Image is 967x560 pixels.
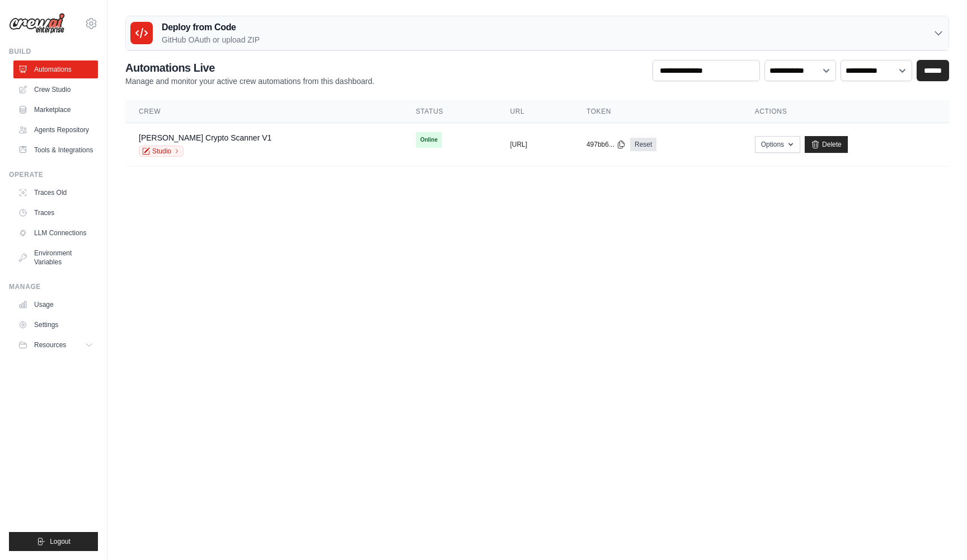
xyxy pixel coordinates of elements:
[805,136,848,153] a: Delete
[162,21,260,34] h3: Deploy from Code
[9,282,98,291] div: Manage
[13,60,98,78] a: Automations
[125,100,402,123] th: Crew
[416,132,442,148] span: Online
[573,100,741,123] th: Token
[9,13,65,34] img: Logo
[9,47,98,56] div: Build
[13,141,98,159] a: Tools & Integrations
[13,184,98,202] a: Traces Old
[34,340,66,349] span: Resources
[13,316,98,334] a: Settings
[50,537,71,546] span: Logout
[9,532,98,551] button: Logout
[13,121,98,139] a: Agents Repository
[630,138,656,151] a: Reset
[402,100,497,123] th: Status
[139,133,271,142] a: [PERSON_NAME] Crypto Scanner V1
[13,204,98,222] a: Traces
[125,60,374,76] h2: Automations Live
[162,34,260,45] p: GitHub OAuth or upload ZIP
[13,101,98,119] a: Marketplace
[125,76,374,87] p: Manage and monitor your active crew automations from this dashboard.
[586,140,626,149] button: 497bb6...
[139,146,184,157] a: Studio
[13,224,98,242] a: LLM Connections
[496,100,572,123] th: URL
[13,296,98,314] a: Usage
[9,170,98,179] div: Operate
[13,244,98,271] a: Environment Variables
[13,336,98,354] button: Resources
[755,136,800,153] button: Options
[741,100,949,123] th: Actions
[13,81,98,99] a: Crew Studio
